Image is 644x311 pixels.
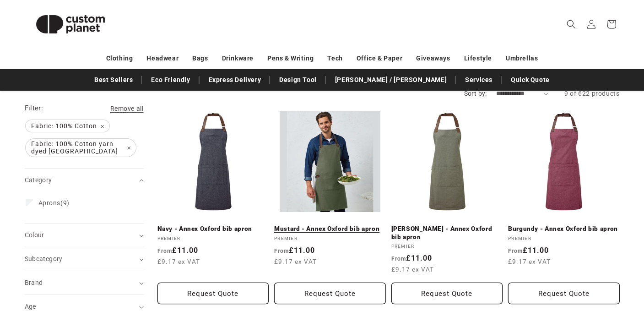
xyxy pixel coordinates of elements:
a: Umbrellas [506,50,538,66]
a: [PERSON_NAME] - Annex Oxford bib apron [391,225,503,241]
summary: Subcategory (0 selected) [25,247,144,271]
span: Fabric: 100% Cotton [26,120,109,132]
a: Design Tool [275,72,321,88]
label: Sort by: [464,90,487,97]
span: Brand [25,279,43,286]
a: Bags [192,50,208,66]
span: Aprons [38,199,61,207]
span: Remove all [110,105,144,112]
span: Category [25,176,52,184]
summary: Colour (0 selected) [25,224,144,247]
a: Pens & Writing [267,50,314,66]
h2: Filter: [25,103,43,114]
a: Eco Friendly [146,72,195,88]
a: Lifestyle [464,50,492,66]
span: Age [25,303,36,310]
a: Navy - Annex Oxford bib apron [157,225,269,233]
span: Subcategory [25,255,63,262]
a: Services [460,72,497,88]
summary: Category (0 selected) [25,169,144,192]
a: [PERSON_NAME] / [PERSON_NAME] [330,72,451,88]
span: 9 of 622 products [564,90,619,97]
button: Request Quote [274,283,386,304]
span: Fabric: 100% Cotton yarn dyed [GEOGRAPHIC_DATA] [26,139,136,157]
a: Clothing [106,50,133,66]
a: Quick Quote [506,72,554,88]
button: Request Quote [391,283,503,304]
a: Fabric: 100% Cotton yarn dyed [GEOGRAPHIC_DATA] [25,139,137,157]
a: Express Delivery [204,72,266,88]
summary: Brand (0 selected) [25,271,144,295]
span: Colour [25,231,44,239]
a: Office & Paper [357,50,402,66]
a: Giveaways [416,50,450,66]
a: Burgundy - Annex Oxford bib apron [508,225,620,233]
span: (9) [38,199,70,207]
a: Headwear [146,50,179,66]
button: Request Quote [157,283,269,304]
button: Request Quote [508,283,620,304]
a: Mustard - Annex Oxford bib apron [274,225,386,233]
summary: Search [561,14,581,34]
a: Drinkware [222,50,254,66]
iframe: Chat Widget [598,267,644,311]
a: Best Sellers [90,72,137,88]
img: Custom Planet [25,4,116,45]
a: Tech [327,50,342,66]
a: Fabric: 100% Cotton [25,120,110,132]
a: Remove all [110,103,144,115]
